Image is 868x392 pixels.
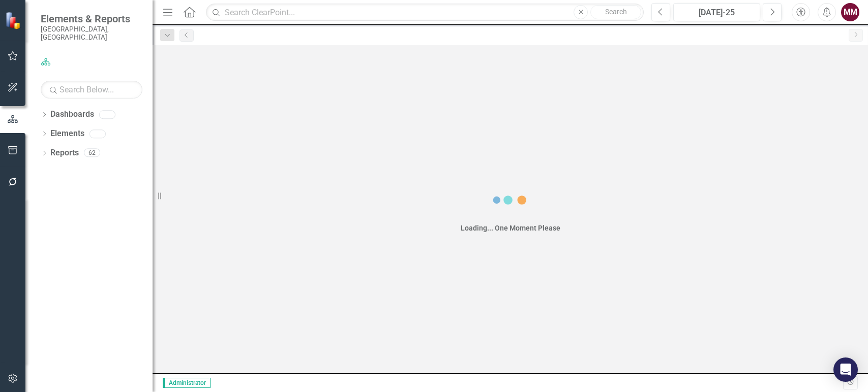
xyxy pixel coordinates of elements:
input: Search Below... [41,81,142,99]
input: Search ClearPoint... [206,4,644,21]
span: Administrator [163,378,211,388]
button: MM [841,3,859,21]
a: Dashboards [50,109,94,120]
button: [DATE]-25 [673,3,760,21]
button: Search [590,5,641,19]
div: [DATE]-25 [677,7,757,19]
div: 62 [84,149,100,157]
span: Elements & Reports [41,13,142,25]
span: Search [605,8,627,16]
div: Open Intercom Messenger [833,357,858,382]
div: Loading... One Moment Please [461,223,560,233]
small: [GEOGRAPHIC_DATA], [GEOGRAPHIC_DATA] [41,25,142,42]
a: Elements [50,128,84,140]
img: ClearPoint Strategy [5,12,23,29]
a: Reports [50,147,79,159]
